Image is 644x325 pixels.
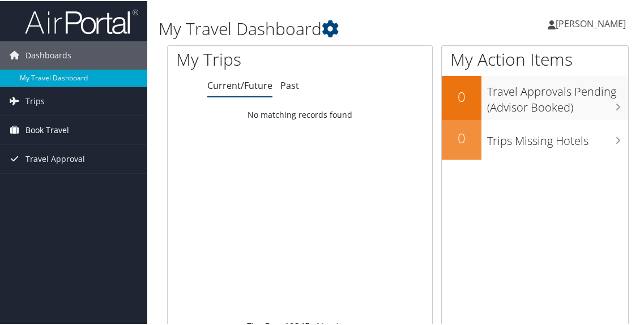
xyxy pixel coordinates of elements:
[442,46,628,70] h1: My Action Items
[25,7,138,34] img: airportal-logo.png
[159,16,477,40] h1: My Travel Dashboard
[487,77,628,114] h3: Travel Approvals Pending (Advisor Booked)
[25,144,85,172] span: Travel Approval
[207,78,272,91] a: Current/Future
[548,6,637,40] a: [PERSON_NAME]
[442,86,481,105] h2: 0
[168,104,432,124] td: No matching records found
[280,78,299,91] a: Past
[25,115,69,143] span: Book Travel
[442,127,481,147] h2: 0
[25,86,45,114] span: Trips
[442,119,628,159] a: 0Trips Missing Hotels
[556,16,626,29] span: [PERSON_NAME]
[176,46,314,70] h1: My Trips
[487,126,628,148] h3: Trips Missing Hotels
[442,75,628,118] a: 0Travel Approvals Pending (Advisor Booked)
[25,40,71,69] span: Dashboards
